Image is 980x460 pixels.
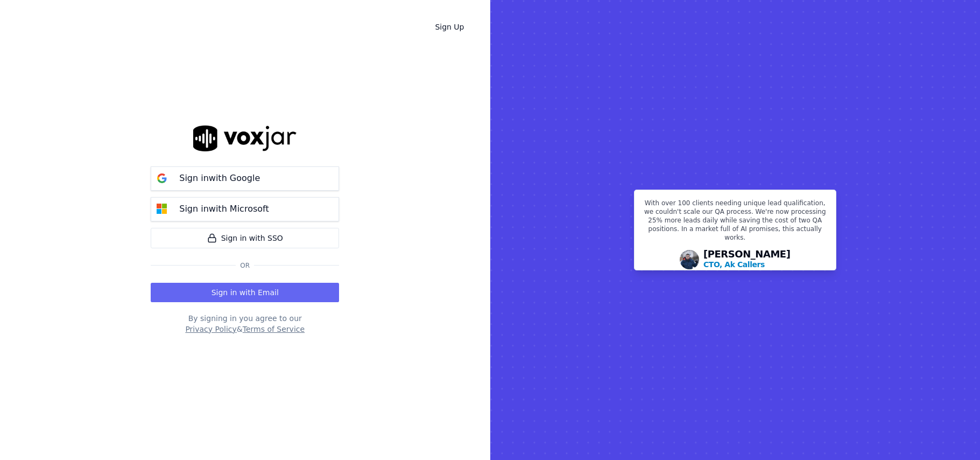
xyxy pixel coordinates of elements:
img: logo [193,126,297,151]
div: [PERSON_NAME] [703,249,791,270]
p: CTO, Ak Callers [703,259,765,270]
span: Or [236,261,254,270]
p: Sign in with Microsoft [179,203,269,215]
p: With over 100 clients needing unique lead qualification, we couldn't scale our QA process. We're ... [641,199,829,246]
button: Sign inwith Google [151,166,339,191]
a: Sign Up [426,17,473,37]
button: Sign in with Email [151,283,339,302]
button: Sign inwith Microsoft [151,197,339,221]
button: Privacy Policy [185,324,236,334]
button: Terms of Service [243,324,305,334]
a: Sign in with SSO [151,228,339,248]
img: google Sign in button [151,168,173,189]
img: microsoft Sign in button [151,198,173,220]
p: Sign in with Google [179,172,260,185]
img: Avatar [680,250,699,269]
div: By signing in you agree to our & [151,313,339,334]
